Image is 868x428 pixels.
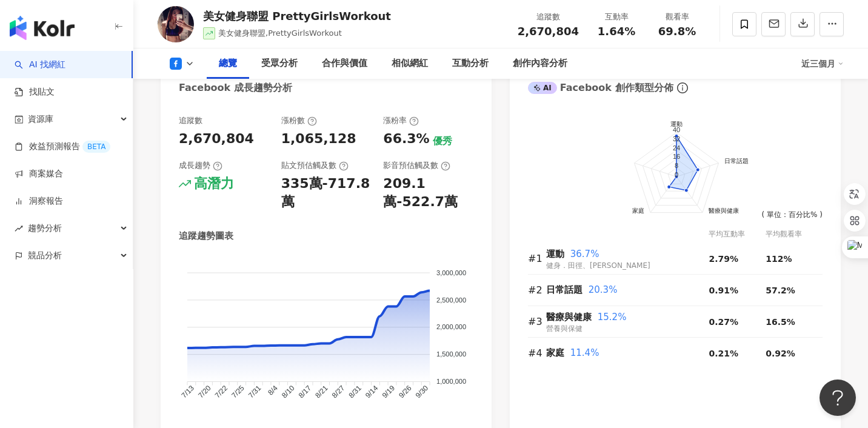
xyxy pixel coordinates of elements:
[179,81,292,95] div: Facebook 成長趨勢分析
[179,230,233,242] div: 追蹤趨勢圖表
[15,59,65,71] a: searchAI 找網紅
[658,25,696,38] span: 69.8%
[280,384,296,400] tspan: 8/10
[570,249,599,259] span: 36.7%
[15,168,63,180] a: 商案媒合
[673,144,680,152] text: 24
[598,312,627,323] span: 15.2%
[203,8,391,24] div: 美女健身聯盟 PrettyGirlsWorkout
[436,351,466,358] tspan: 1,500,000
[247,384,263,400] tspan: 7/31
[546,261,650,270] span: 健身．田徑、[PERSON_NAME]
[673,127,680,134] text: 40
[414,384,430,400] tspan: 9/30
[28,215,62,242] span: 趨勢分析
[709,229,766,240] div: 平均互動率
[179,130,254,149] div: 2,670,804
[15,141,110,153] a: 效益預測報告BETA
[598,25,635,38] span: 1.64%
[518,11,579,23] div: 追蹤數
[632,207,644,214] text: 家庭
[673,153,680,161] text: 16
[528,283,546,298] div: #2
[766,349,795,358] span: 0.92%
[433,135,452,148] div: 優秀
[383,130,429,149] div: 66.3%
[724,158,749,164] text: 日常話題
[281,130,356,149] div: 1,065,128
[322,56,367,71] div: 合作與價值
[230,384,246,400] tspan: 7/25
[675,162,678,169] text: 8
[392,56,428,71] div: 相似網紅
[15,195,63,207] a: 洞察報告
[28,105,53,133] span: 資源庫
[589,284,618,295] span: 20.3%
[670,121,683,128] text: 運動
[675,81,690,95] span: info-circle
[261,56,298,71] div: 受眾分析
[10,16,75,40] img: logo
[528,251,546,266] div: #1
[570,347,599,358] span: 11.4%
[281,160,349,171] div: 貼文預估觸及數
[709,349,738,358] span: 0.21%
[654,11,700,23] div: 觀看率
[213,384,230,400] tspan: 7/22
[383,175,473,212] div: 209.1萬-522.7萬
[281,175,372,212] div: 335萬-717.8萬
[528,81,673,95] div: Facebook 創作類型分佈
[528,82,557,94] div: AI
[180,384,196,400] tspan: 7/13
[383,160,450,171] div: 影音預估觸及數
[709,207,739,214] text: 醫療與健康
[766,286,795,295] span: 57.2%
[709,286,738,295] span: 0.91%
[330,384,347,400] tspan: 8/27
[766,229,823,240] div: 平均觀看率
[518,25,579,38] span: 2,670,804
[194,175,234,193] div: 高潛力
[364,384,380,400] tspan: 9/14
[546,284,583,295] span: 日常話題
[219,56,237,71] div: 總覽
[218,28,342,38] span: 美女健身聯盟,PrettyGirlsWorkout
[546,324,583,333] span: 營養與保健
[709,254,738,264] span: 2.79%
[436,296,466,304] tspan: 2,500,000
[15,86,55,98] a: 找貼文
[675,171,678,178] text: 0
[313,384,330,400] tspan: 8/21
[436,324,466,331] tspan: 2,000,000
[452,56,489,71] div: 互動分析
[158,6,194,42] img: KOL Avatar
[766,254,792,264] span: 112%
[820,380,856,416] iframe: Help Scout Beacon - Open
[347,384,363,400] tspan: 8/31
[266,384,279,397] tspan: 8/4
[593,11,639,23] div: 互動率
[436,378,466,385] tspan: 1,000,000
[15,224,23,233] span: rise
[297,384,313,400] tspan: 8/17
[179,160,222,171] div: 成長趨勢
[397,384,413,400] tspan: 9/26
[528,314,546,329] div: #3
[179,115,202,126] div: 追蹤數
[383,115,419,126] div: 漲粉率
[28,242,62,269] span: 競品分析
[673,135,680,142] text: 32
[513,56,567,71] div: 創作內容分析
[281,115,317,126] div: 漲粉數
[528,346,546,361] div: #4
[436,269,466,276] tspan: 3,000,000
[766,317,795,327] span: 16.5%
[546,347,564,358] span: 家庭
[801,54,844,73] div: 近三個月
[546,312,592,323] span: 醫療與健康
[709,317,738,327] span: 0.27%
[546,249,564,259] span: 運動
[381,384,397,400] tspan: 9/19
[196,384,213,400] tspan: 7/20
